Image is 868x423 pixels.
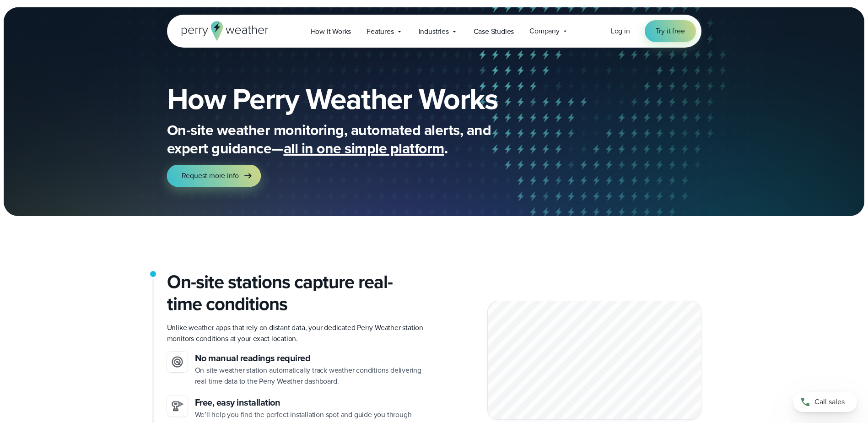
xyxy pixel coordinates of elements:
[284,137,444,159] span: all in one simple platform
[167,322,427,344] p: Unlike weather apps that rely on distant data, your dedicated Perry Weather station monitors cond...
[182,170,239,181] span: Request more info
[645,20,696,42] a: Try it free
[529,26,560,37] span: Company
[419,26,449,37] span: Industries
[611,26,630,36] span: Log in
[167,84,564,114] h1: How Perry Weather Works
[474,26,514,37] span: Case Studies
[466,22,522,41] a: Case Studies
[303,22,359,41] a: How it Works
[167,271,427,315] h2: On-site stations capture real-time conditions
[656,26,685,37] span: Try it free
[167,165,261,187] a: Request more info
[167,121,533,157] p: On-site weather monitoring, automated alerts, and expert guidance— .
[793,392,857,412] a: Call sales
[814,396,845,407] span: Call sales
[367,26,394,37] span: Features
[195,365,427,387] p: On-site weather station automatically track weather conditions delivering real-time data to the P...
[195,352,427,365] h3: No manual readings required
[195,396,427,409] h3: Free, easy installation
[311,26,351,37] span: How it Works
[611,26,630,37] a: Log in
